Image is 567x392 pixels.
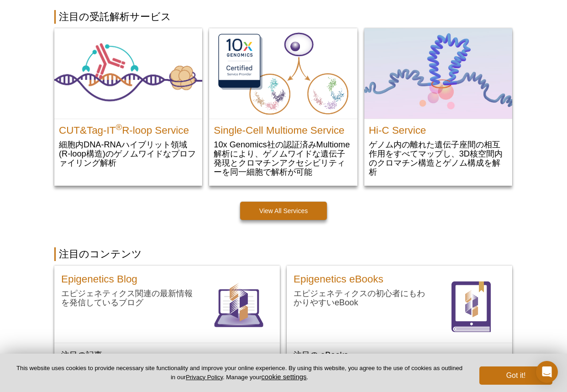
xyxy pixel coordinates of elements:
p: 注目の記事 [61,350,273,360]
h2: CUT&Tag-IT R-loop Service [59,121,198,135]
a: Epigenetics Blog [61,272,137,289]
h2: Hi-C Service [369,121,508,135]
a: Hi-C Service Hi-C Service ゲノム内の離れた遺伝子座間の相互作用をすべてマップし、3D核空間内のクロマチン構造とゲノム構成を解析 [364,28,512,186]
button: cookie settings [261,373,306,381]
a: View All Services [240,202,327,220]
p: 注目の eBooks [294,350,505,360]
a: Privacy Policy [186,374,223,381]
h3: Epigenetics eBooks [294,275,383,284]
img: Hi-C Service [364,28,512,119]
p: This website uses cookies to provide necessary site functionality and improve your online experie... [15,364,464,382]
sup: ® [115,122,122,131]
a: Blog [205,272,273,343]
p: エピジェネティクスの初心者にもわかりやすいeBook [294,288,430,307]
p: 10x Genomics社の認証済みMultiome解析により、ゲノムワイドな遺伝子発現とクロマチンアクセシビリティーを同一細胞で解析が可能 [214,140,352,177]
a: eBooks [437,272,505,343]
a: Epigenetics eBooks [294,272,383,289]
p: ゲノム内の離れた遺伝子座間の相互作用をすべてマップし、3D核空間内のクロマチン構造とゲノム構成を解析 [369,140,508,177]
p: エピジェネティクス関連の最新情報を発信しているブログ [61,288,198,307]
h3: Epigenetics Blog [61,275,137,284]
img: eBooks [437,272,505,341]
div: Open Intercom Messenger [536,361,558,383]
img: Blog [205,272,273,341]
a: CUT&Tag-IT R-loop Service CUT&Tag-IT®R-loop Service 細胞内DNA-RNAハイブリット領域(R-loop構造)のゲノムワイドなプロファイリング解析 [54,28,202,176]
button: Got it! [479,366,552,385]
h2: Single-Cell Multiome Service [214,121,352,135]
img: CUT&Tag-IT R-loop Service [54,28,202,118]
h2: 注目の受託解析サービス [54,10,513,24]
a: Single-Cell Multiome Servicee Single-Cell Multiome Service 10x Genomics社の認証済みMultiome解析により、ゲノムワイド... [209,28,357,186]
p: 細胞内DNA-RNAハイブリット領域(R-loop構造)のゲノムワイドなプロファイリング解析 [59,140,198,167]
h2: 注目のコンテンツ [54,247,513,261]
img: Single-Cell Multiome Servicee [209,28,357,119]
